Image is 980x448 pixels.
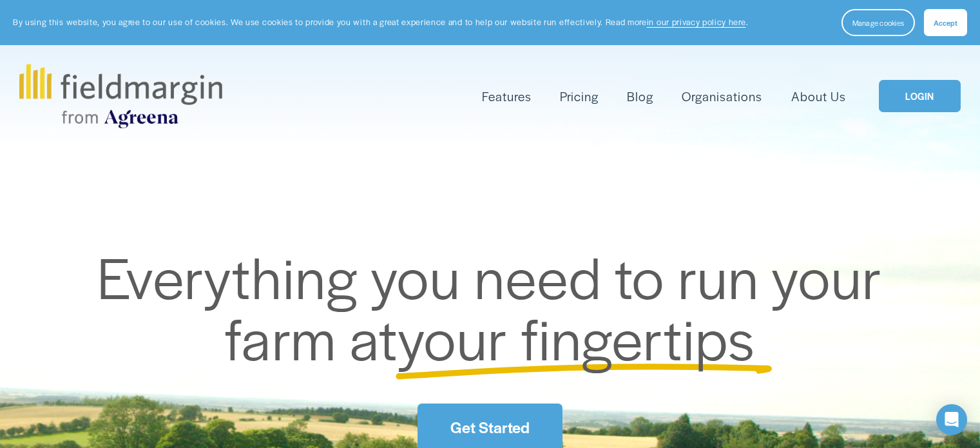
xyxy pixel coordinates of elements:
[97,235,896,378] span: Everything you need to run your farm at
[19,64,222,128] img: fieldmargin.com
[398,297,755,377] span: your fingertips
[841,9,915,36] button: Manage cookies
[647,16,746,28] a: in our privacy policy here
[934,17,957,28] span: Accept
[791,86,846,107] a: About Us
[924,9,967,36] button: Accept
[936,404,967,435] div: Open Intercom Messenger
[560,86,599,107] a: Pricing
[482,87,532,106] span: Features
[879,80,960,113] a: LOGIN
[13,16,748,28] p: By using this website, you agree to our use of cookies. We use cookies to provide you with a grea...
[482,86,532,107] a: folder dropdown
[682,86,762,107] a: Organisations
[627,86,653,107] a: Blog
[852,17,904,28] span: Manage cookies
